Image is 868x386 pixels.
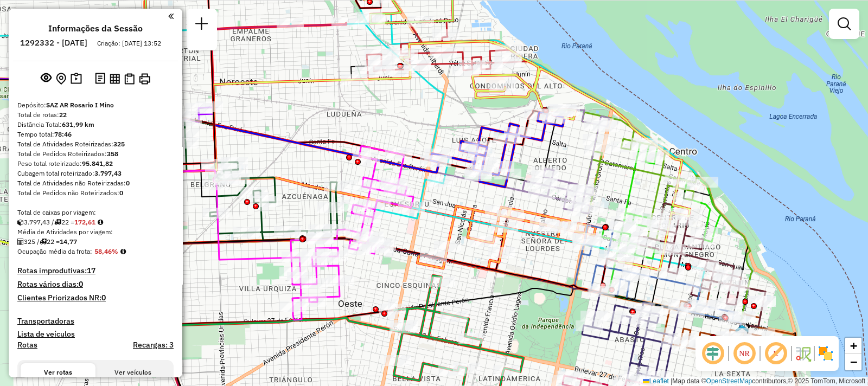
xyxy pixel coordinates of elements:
[54,70,68,87] button: Centralizar mapa no depósito ou ponto de apoio
[20,38,87,48] h6: 1292332 - [DATE]
[74,218,95,226] strong: 172,61
[93,70,107,87] button: Logs desbloquear sessão
[82,159,113,168] strong: 95.841,82
[46,101,114,109] strong: SAZ AR Rosario I Mino
[94,169,122,177] strong: 3.797,43
[17,280,174,289] h4: Rotas vários dias:
[168,10,174,22] a: Clique aqui para minimizar o painel
[107,150,118,158] strong: 358
[54,219,61,226] i: Total de rotas
[817,345,834,362] img: Exibir/Ocultar setores
[17,219,24,226] i: Cubagem total roteirizado
[126,179,130,187] strong: 0
[17,317,174,326] h4: Transportadoras
[94,247,118,255] strong: 58,46%
[40,239,47,245] i: Total de rotas
[101,293,106,303] strong: 0
[60,237,77,246] strong: 14,77
[794,345,812,362] img: Fluxo de ruas
[17,330,174,339] h4: Lista de veículos
[79,279,83,289] strong: 0
[17,159,174,169] div: Peso total roteirizado:
[700,340,726,366] span: Ocultar deslocamento
[17,100,174,110] div: Depósito:
[98,219,103,226] i: Meta Caixas/viagem: 329,33 Diferença: -156,72
[17,340,37,350] a: Rotas
[17,237,174,247] div: 325 / 22 =
[107,71,122,86] button: Visualizar relatório de Roteirização
[17,208,174,217] div: Total de caixas por viagem:
[17,239,24,245] i: Total de Atividades
[17,188,174,198] div: Total de Pedidos não Roteirizados:
[17,217,174,227] div: 3.797,43 / 22 =
[845,354,861,370] a: Zoom out
[68,70,84,87] button: Painel de Sugestão
[643,377,669,385] a: Leaflet
[133,340,174,350] h4: Recargas: 3
[850,339,857,352] span: +
[39,70,54,87] button: Exibir sessão original
[845,338,861,354] a: Zoom in
[671,377,672,385] span: |
[95,363,170,382] button: Ver veículos
[17,120,174,130] div: Distância Total:
[119,189,123,197] strong: 0
[17,149,174,159] div: Total de Pedidos Roteirizados:
[850,355,857,369] span: −
[640,377,868,386] div: Map data © contributors,© 2025 TomTom, Microsoft
[17,227,174,237] div: Média de Atividades por viagem:
[54,130,72,138] strong: 78:46
[59,111,67,119] strong: 22
[48,23,143,34] h4: Informações da Sessão
[17,139,174,149] div: Total de Atividades Roteirizadas:
[191,13,213,37] a: Nova sessão e pesquisa
[17,247,92,255] span: Ocupação média da frota:
[17,178,174,188] div: Total de Atividades não Roteirizadas:
[735,324,749,338] img: UDC - Rosario 1
[122,71,137,87] button: Visualizar Romaneio
[17,110,174,120] div: Total de rotas:
[17,293,174,303] h4: Clientes Priorizados NR:
[833,13,855,35] a: Exibir filtros
[87,266,95,275] strong: 17
[62,120,94,128] strong: 631,99 km
[17,169,174,178] div: Cubagem total roteirizado:
[93,38,165,48] div: Criação: [DATE] 13:52
[706,377,752,385] a: OpenStreetMap
[17,266,174,275] h4: Rotas improdutivas:
[17,130,174,139] div: Tempo total:
[731,340,757,366] span: Ocultar NR
[763,340,789,366] span: Exibir rótulo
[113,140,125,148] strong: 325
[137,71,152,87] button: Imprimir Rotas
[21,363,95,382] button: Ver rotas
[120,248,126,255] em: Média calculada utilizando a maior ocupação (%Peso ou %Cubagem) de cada rota da sessão. Rotas cro...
